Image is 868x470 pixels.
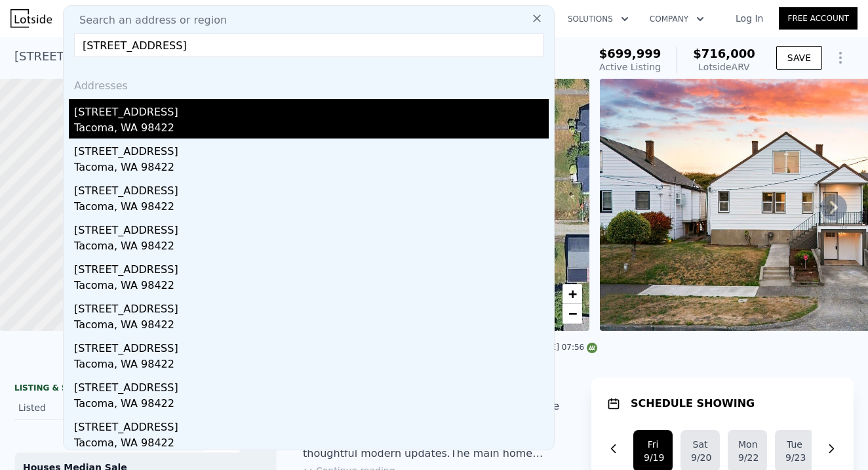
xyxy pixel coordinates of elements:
div: [STREET_ADDRESS] [74,257,549,278]
div: Tue [785,438,804,451]
div: Tacoma, WA 98422 [74,278,549,296]
a: Free Account [779,7,858,30]
button: Solutions [557,7,639,31]
div: Tacoma, WA 98422 [74,199,549,217]
div: 9/22 [738,451,757,464]
div: [STREET_ADDRESS] [74,335,549,356]
div: Lotside ARV [693,60,755,74]
div: 9/20 [691,451,709,464]
div: Tacoma, WA 98422 [74,238,549,257]
button: Show Options [827,45,854,71]
div: [STREET_ADDRESS] [74,139,549,160]
span: − [568,305,577,322]
div: Addresses [69,68,549,99]
span: Search an address or region [69,12,227,28]
div: [STREET_ADDRESS] [74,178,549,199]
div: [STREET_ADDRESS] [74,217,549,238]
div: [STREET_ADDRESS] [74,99,549,120]
div: [STREET_ADDRESS] [74,375,549,396]
div: Tacoma, WA 98422 [74,435,549,454]
h1: SCHEDULE SHOWING [631,396,755,412]
div: Tacoma, WA 98422 [74,396,549,414]
div: Listed [18,401,135,414]
a: Zoom out [562,304,582,324]
div: [STREET_ADDRESS] [74,414,549,435]
div: 9/19 [644,451,662,464]
div: Fri [644,438,662,451]
div: [STREET_ADDRESS][PERSON_NAME] , Tacoma , WA 98406 [14,47,350,66]
div: LISTING & SALE HISTORY [14,383,277,396]
div: 9/23 [785,451,804,464]
span: Active Listing [599,62,661,72]
div: Tacoma, WA 98422 [74,160,549,178]
input: Enter an address, city, region, neighborhood or zip code [74,33,543,57]
div: Tacoma, WA 98422 [74,356,549,375]
div: Tacoma, WA 98422 [74,120,549,139]
button: SAVE [776,46,822,70]
a: Zoom in [562,284,582,304]
div: Mon [738,438,757,451]
img: NWMLS Logo [587,343,597,353]
img: Lotside [10,9,52,28]
span: $699,999 [599,47,661,60]
div: [STREET_ADDRESS] [74,296,549,317]
a: Log In [720,12,779,25]
span: $716,000 [693,47,755,60]
div: Tacoma, WA 98422 [74,317,549,335]
div: Sat [691,438,709,451]
button: Company [639,7,715,31]
span: + [568,286,577,302]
